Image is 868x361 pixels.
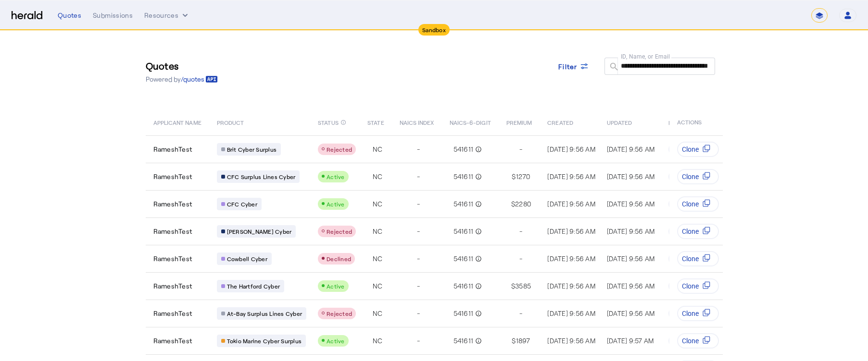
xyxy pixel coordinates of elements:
[682,144,699,154] span: Clone
[558,61,578,72] span: Filter
[473,309,482,318] mat-icon: info_outline
[668,198,680,210] div: R
[217,117,244,127] span: PRODUCT
[327,173,345,180] span: Active
[318,117,339,127] span: STATUS
[607,172,655,180] span: [DATE] 9:56 AM
[417,309,420,318] span: -
[367,117,384,127] span: STATE
[327,310,352,317] span: Rejected
[373,309,383,318] span: NC
[327,283,345,289] span: Active
[453,199,474,209] span: 541611
[607,282,655,290] span: [DATE] 9:56 AM
[607,309,655,317] span: [DATE] 9:56 AM
[511,199,515,209] span: $
[417,144,420,154] span: -
[93,11,133,20] div: Submissions
[607,117,632,127] span: UPDATED
[677,142,719,157] button: Clone
[677,169,719,184] button: Clone
[58,11,81,20] div: Quotes
[227,282,280,290] span: The Hartford Cyber
[677,196,719,212] button: Clone
[327,337,345,344] span: Active
[144,11,190,20] button: Resources dropdown menu
[473,254,482,264] mat-icon: info_outline
[607,200,655,208] span: [DATE] 9:56 AM
[373,144,383,154] span: NC
[682,281,699,291] span: Clone
[512,172,516,181] span: $
[153,309,192,318] span: RameshTest
[417,336,420,346] span: -
[153,199,192,209] span: RameshTest
[677,224,719,239] button: Clone
[668,117,700,127] span: PRODUCER
[417,281,420,291] span: -
[227,310,302,317] span: At-Bay Surplus Lines Cyber
[453,281,474,291] span: 541611
[519,254,522,264] span: -
[677,251,719,266] button: Clone
[417,254,420,264] span: -
[677,306,719,321] button: Clone
[453,254,474,264] span: 541611
[327,146,352,153] span: Rejected
[450,117,491,127] span: NAICS-6-DIGIT
[547,172,595,180] span: [DATE] 9:56 AM
[682,336,699,346] span: Clone
[682,227,699,236] span: Clone
[668,171,680,182] div: R
[227,255,267,263] span: Cowbell Cyber
[547,254,595,263] span: [DATE] 9:56 AM
[227,337,302,345] span: Tokio Marine Cyber Surplus
[227,173,296,180] span: CFC Surplus Lines Cyber
[417,172,420,181] span: -
[153,117,201,127] span: APPLICANT NAME
[181,74,218,84] a: /quotes
[146,74,218,84] p: Powered by
[373,281,383,291] span: NC
[453,144,474,154] span: 541611
[153,172,192,181] span: RameshTest
[519,227,522,236] span: -
[511,281,515,291] span: $
[327,228,352,235] span: Rejected
[373,199,383,209] span: NC
[668,144,680,155] div: R
[607,254,655,263] span: [DATE] 9:56 AM
[604,61,621,73] mat-icon: search
[153,254,192,264] span: RameshTest
[473,336,482,346] mat-icon: info_outline
[227,145,277,153] span: Brit Cyber Surplus
[327,255,351,262] span: Declined
[516,172,530,181] span: 1270
[668,253,680,265] div: R
[515,281,531,291] span: 3585
[227,228,292,235] span: [PERSON_NAME] Cyber
[373,254,383,264] span: NC
[551,58,597,75] button: Filter
[621,53,670,60] mat-label: ID, Name, or Email
[547,200,595,208] span: [DATE] 9:56 AM
[473,172,482,181] mat-icon: info_outline
[607,227,655,235] span: [DATE] 9:56 AM
[547,145,595,153] span: [DATE] 9:56 AM
[677,333,719,349] button: Clone
[607,145,655,153] span: [DATE] 9:56 AM
[516,336,530,346] span: 1897
[453,309,474,318] span: 541611
[373,172,383,181] span: NC
[677,278,719,294] button: Clone
[12,11,42,20] img: Herald Logo
[668,335,680,347] div: R
[473,227,482,236] mat-icon: info_outline
[607,337,654,345] span: [DATE] 9:57 AM
[417,227,420,236] span: -
[512,336,516,346] span: $
[506,117,532,127] span: PREMIUM
[473,144,482,154] mat-icon: info_outline
[373,336,383,346] span: NC
[547,309,595,317] span: [DATE] 9:56 AM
